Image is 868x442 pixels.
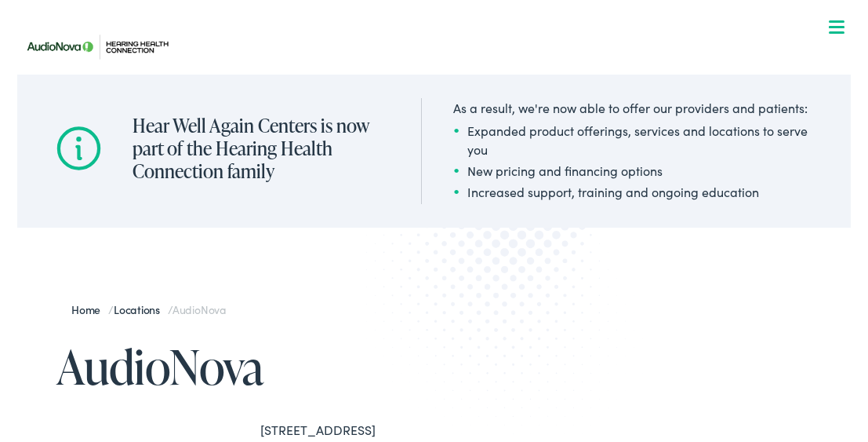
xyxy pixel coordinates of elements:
[29,63,851,111] a: What We Offer
[453,98,812,117] div: As a result, we're now able to offer our providers and patients:
[133,115,389,182] h2: Hear Well Again Centers is now part of the Hearing Health Connection family
[71,301,108,317] a: Home
[453,121,812,159] li: Expanded product offerings, services and locations to serve you
[173,301,226,317] span: AudioNova
[114,301,168,317] a: Locations
[71,301,226,317] span: / /
[453,182,812,201] li: Increased support, training and ongoing education
[56,341,434,393] h1: AudioNova
[453,161,812,180] li: New pricing and financing options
